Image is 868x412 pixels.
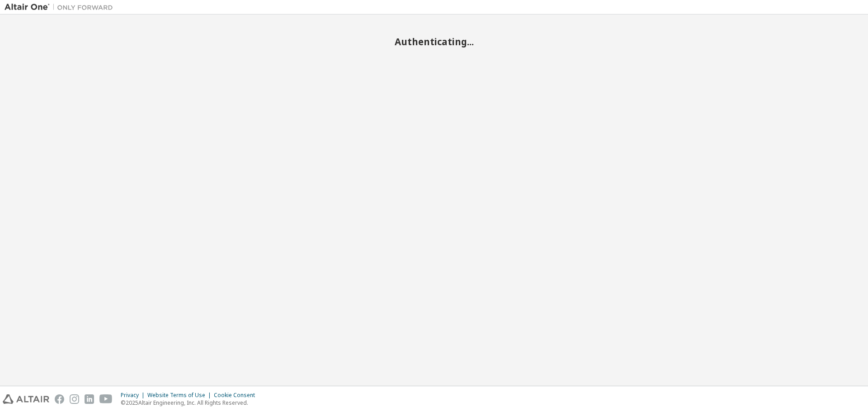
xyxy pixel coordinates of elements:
div: Website Terms of Use [147,392,214,399]
div: Privacy [121,392,147,399]
img: Altair One [5,3,118,12]
img: youtube.svg [99,394,113,404]
div: Cookie Consent [214,392,260,399]
img: linkedin.svg [85,394,94,404]
img: facebook.svg [55,394,64,404]
p: © 2025 Altair Engineering, Inc. All Rights Reserved. [121,399,260,407]
img: altair_logo.svg [3,394,49,404]
h2: Authenticating... [5,36,863,47]
img: instagram.svg [70,394,79,404]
